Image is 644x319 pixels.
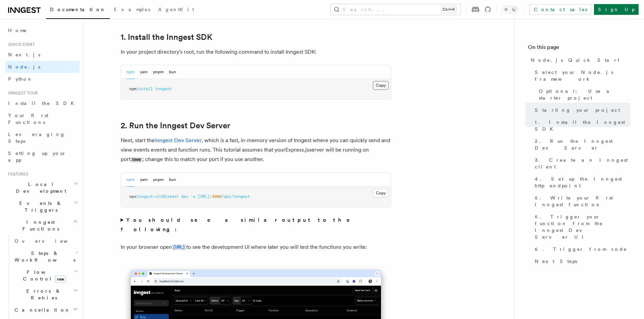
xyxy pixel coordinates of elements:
[5,24,79,36] a: Home
[181,194,188,199] span: dev
[532,255,630,267] a: Next Steps
[12,247,79,266] button: Steps & Workflows
[12,250,75,263] span: Steps & Workflows
[5,109,79,128] a: Your first Functions
[5,147,79,166] a: Setting up your app
[169,173,176,187] button: bun
[172,244,186,250] code: [URL]
[532,154,630,173] a: 3. Create an Inngest client
[8,64,40,70] span: Node.js
[5,178,79,197] button: Local Development
[46,2,110,19] a: Documentation
[114,7,150,12] span: Examples
[12,269,74,282] span: Flow Control
[532,173,630,192] a: 4. Set up the Inngest http endpoint
[12,307,70,313] span: Cancellation
[153,173,164,187] button: pnpm
[154,2,198,18] a: AgentKit
[12,285,79,304] button: Errors & Retries
[126,173,135,187] button: npm
[535,246,627,252] span: 6. Trigger from code
[535,119,630,132] span: 1. Install the Inngest SDK
[532,104,630,116] a: Starting your project
[121,47,391,57] p: In your project directory's root, run the following command to install Inngest SDK:
[136,194,179,199] span: inngest-cli@latest
[55,275,66,283] span: new
[5,42,35,47] span: Quick start
[5,216,79,235] button: Inngest Functions
[441,6,456,13] kbd: Ctrl+K
[121,121,230,130] a: 2. Run the Inngest Dev Server
[535,157,630,170] span: 3. Create an Inngest client
[198,194,212,199] span: [URL]:
[532,243,630,255] a: 6. Trigger from code
[121,32,212,42] a: 1. Install the Inngest SDK
[12,235,79,247] a: Overview
[529,4,591,15] a: Contact sales
[153,65,164,79] button: pnpm
[8,52,40,57] span: Next.js
[12,266,79,285] button: Flow Controlnew
[8,151,66,163] span: Setting up your app
[212,194,221,199] span: 3000
[129,194,136,199] span: npx
[12,288,73,301] span: Errors & Retries
[532,192,630,211] a: 5. Write your first Inngest function
[15,238,84,244] span: Overview
[191,194,195,199] span: -u
[528,54,630,66] a: Node.js Quick Start
[129,86,136,91] span: npm
[172,244,186,250] a: [URL]
[5,171,28,177] span: Features
[126,65,135,79] button: npm
[535,69,630,82] span: Select your Node.js framework
[50,7,106,12] span: Documentation
[532,116,630,135] a: 1. Install the Inngest SDK
[130,157,142,163] code: 3000
[121,215,391,234] summary: You should see a similar output to the following:
[502,5,518,14] button: Toggle dark mode
[532,66,630,85] a: Select your Node.js framework
[535,213,630,240] span: 5. Trigger your function from the Inngest Dev Server UI
[535,138,630,151] span: 2. Run the Inngest Dev Server
[169,65,176,79] button: bun
[5,97,79,109] a: Install the SDK
[8,113,48,125] span: Your first Functions
[535,107,620,113] span: Starting your project
[535,194,630,208] span: 5. Write your first Inngest function
[154,137,201,143] a: Inngest Dev Server
[12,304,79,316] button: Cancellation
[5,73,79,85] a: Python
[5,200,74,213] span: Events & Triggers
[158,7,194,12] span: AgentKit
[155,86,172,91] span: inngest
[121,242,391,252] p: In your browser open to see the development UI where later you will test the functions you write:
[535,176,630,189] span: 4. Set up the Inngest http endpoint
[140,65,148,79] button: yarn
[331,4,460,15] button: Search...Ctrl+K
[535,258,577,265] span: Next Steps
[594,4,639,15] a: Sign Up
[5,49,79,61] a: Next.js
[536,85,630,104] a: Optional: Use a starter project
[5,197,79,216] button: Events & Triggers
[5,181,74,194] span: Local Development
[8,76,33,82] span: Python
[8,101,78,106] span: Install the SDK
[373,189,389,197] button: Copy
[136,86,153,91] span: install
[532,211,630,243] a: 5. Trigger your function from the Inngest Dev Server UI
[8,27,27,34] span: Home
[373,81,389,90] button: Copy
[5,61,79,73] a: Node.js
[221,194,250,199] span: /api/inngest
[539,88,630,101] span: Optional: Use a starter project
[528,43,630,54] h4: On this page
[140,173,148,187] button: yarn
[531,57,619,63] span: Node.js Quick Start
[110,2,154,18] a: Examples
[532,135,630,154] a: 2. Run the Inngest Dev Server
[5,219,73,232] span: Inngest Functions
[121,217,360,233] strong: You should see a similar output to the following:
[121,136,391,164] p: Next, start the , which is a fast, in-memory version of Inngest where you can quickly send and vi...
